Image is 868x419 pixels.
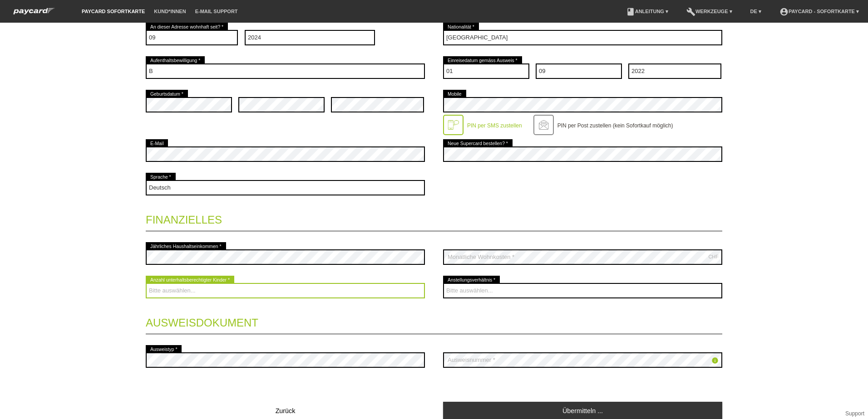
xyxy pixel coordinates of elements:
i: build [686,7,695,16]
span: Zurück [276,407,296,414]
a: DE ▾ [746,9,766,14]
a: paycard Sofortkarte [77,9,149,14]
a: E-Mail Support [191,9,242,14]
label: PIN per SMS zustellen [467,122,522,129]
i: book [626,7,635,16]
i: account_circle [779,7,789,16]
label: PIN per Post zustellen (kein Sofortkauf möglich) [557,122,673,129]
a: account_circlepaycard - Sofortkarte ▾ [775,9,863,14]
div: CHF [708,254,719,259]
legend: Finanzielles [146,205,722,231]
a: Support [845,410,864,417]
img: paycard Sofortkarte [9,6,59,16]
i: info [711,357,719,364]
a: bookAnleitung ▾ [621,9,673,14]
legend: Ausweisdokument [146,307,722,334]
a: buildWerkzeuge ▾ [682,9,737,14]
a: info [711,358,719,365]
a: Kund*innen [149,9,190,14]
a: paycard Sofortkarte [9,10,59,17]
